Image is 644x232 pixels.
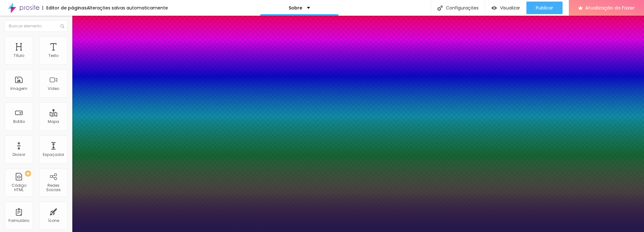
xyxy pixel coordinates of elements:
font: Sobre [289,5,302,11]
font: Redes Sociais [46,183,61,192]
font: Título [14,53,24,58]
img: view-1.svg [491,5,497,11]
button: Publicar [526,2,563,14]
font: Espaçador [43,152,64,157]
font: Divisor [13,152,25,157]
font: Formulário [8,218,29,223]
font: Visualizar [500,5,520,11]
font: Configurações [446,5,479,11]
font: Publicar [536,5,553,11]
font: Texto [48,53,58,58]
font: Ícone [48,218,59,223]
font: Botão [13,119,25,124]
font: Código HTML [12,183,26,192]
img: Ícone [60,24,64,28]
font: Vídeo [48,86,59,91]
button: Visualizar [485,2,526,14]
font: Atualização do Fazer [585,4,635,11]
font: Imagem [10,86,27,91]
font: Editor de páginas [46,5,87,11]
font: Alterações salvas automaticamente [87,5,168,11]
input: Buscar elemento [5,20,68,32]
img: Ícone [437,5,443,11]
font: Mapa [48,119,59,124]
